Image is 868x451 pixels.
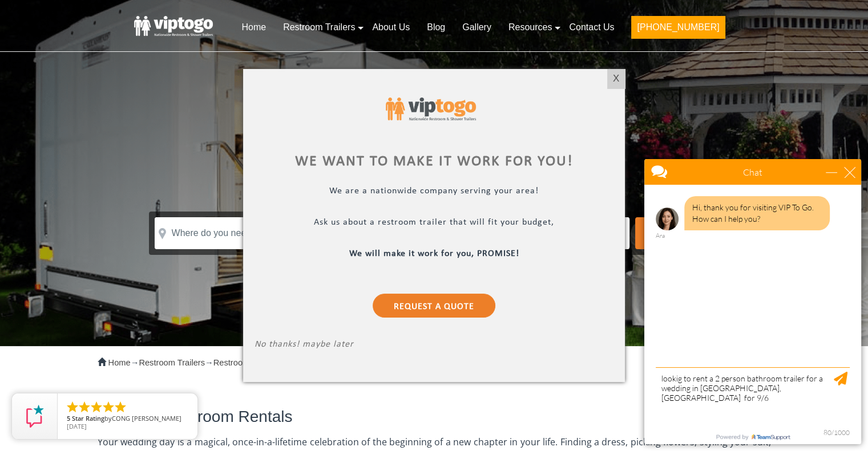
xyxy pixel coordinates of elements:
li:  [78,400,91,414]
img: viptogo logo [386,97,475,120]
img: Review Rating [23,405,46,428]
li:  [114,400,127,414]
a: Request a Quote [373,294,495,318]
div: X [607,69,625,88]
li:  [66,400,79,414]
span: 5 [67,414,70,422]
p: We are a nationwide company serving your area! [255,186,613,199]
span: by [67,415,188,423]
p: Ask us about a restroom trailer that will fit your budget, [255,217,613,230]
p: No thanks! maybe later [255,339,613,352]
li:  [102,400,115,414]
span: CONG [PERSON_NAME] [112,414,181,422]
div: We want to make it work for you! [255,155,613,169]
span: Star Rating [72,414,104,422]
iframe: Live Chat Box [637,152,868,451]
li:  [90,400,103,414]
b: We will make it work for you, PROMISE! [349,249,519,258]
span: [DATE] [67,422,87,430]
